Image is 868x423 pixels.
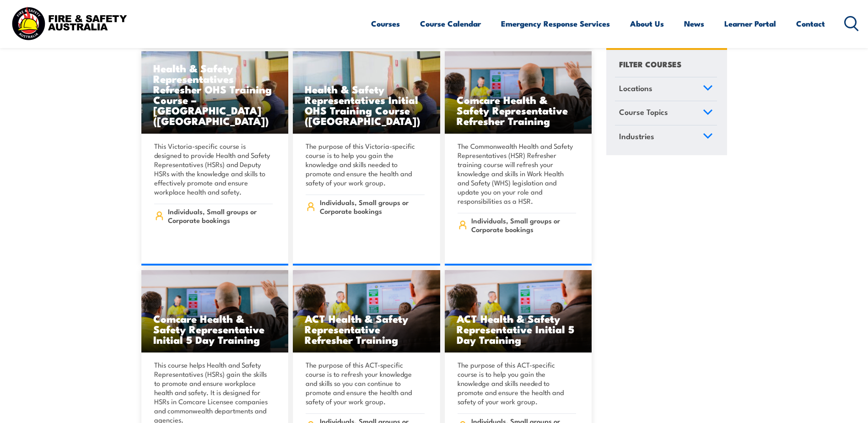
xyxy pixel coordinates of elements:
a: Locations [615,77,717,101]
img: ACT Health & Safety Representative Initial 5 Day TRAINING [293,270,440,352]
h3: Comcare Health & Safety Representative Initial 5 Day Training [153,313,277,345]
a: ACT Health & Safety Representative Initial 5 Day Training [445,270,592,352]
a: Courses [371,11,400,36]
img: Comcare Health & Safety Representative Initial 5 Day TRAINING [141,270,289,352]
a: Comcare Health & Safety Representative Refresher Training [445,51,592,134]
a: Industries [615,125,717,149]
a: Emergency Response Services [501,11,610,36]
a: About Us [630,11,664,36]
img: Comcare Health & Safety Representative Initial 5 Day TRAINING [445,51,592,134]
span: Individuals, Small groups or Corporate bookings [471,216,576,233]
a: Contact [796,11,825,36]
p: The purpose of this ACT-specific course is to help you gain the knowledge and skills needed to pr... [458,360,577,406]
p: The purpose of this Victoria-specific course is to help you gain the knowledge and skills needed ... [306,141,425,187]
img: Health & Safety Representatives Initial OHS Training Course (VIC) [141,51,289,134]
h3: ACT Health & Safety Representative Initial 5 Day Training [457,313,580,345]
span: Course Topics [619,106,668,119]
a: News [684,11,704,36]
h4: FILTER COURSES [619,58,681,70]
p: The purpose of this ACT-specific course is to refresh your knowledge and skills so you can contin... [306,360,425,406]
span: Locations [619,82,652,94]
a: Health & Safety Representatives Refresher OHS Training Course – [GEOGRAPHIC_DATA] ([GEOGRAPHIC_DA... [141,51,289,134]
a: Comcare Health & Safety Representative Initial 5 Day Training [141,270,289,352]
h3: Comcare Health & Safety Representative Refresher Training [457,94,580,126]
h3: Health & Safety Representatives Initial OHS Training Course ([GEOGRAPHIC_DATA]) [305,84,428,126]
a: Learner Portal [724,11,776,36]
span: Individuals, Small groups or Corporate bookings [168,207,273,224]
img: Health & Safety Representatives Initial OHS Training Course (VIC) [293,51,440,134]
p: This Victoria-specific course is designed to provide Health and Safety Representatives (HSRs) and... [154,141,273,196]
a: ACT Health & Safety Representative Refresher Training [293,270,440,352]
span: Industries [619,130,654,142]
h3: Health & Safety Representatives Refresher OHS Training Course – [GEOGRAPHIC_DATA] ([GEOGRAPHIC_DA... [153,63,277,126]
a: Health & Safety Representatives Initial OHS Training Course ([GEOGRAPHIC_DATA]) [293,51,440,134]
a: Course Topics [615,102,717,125]
span: Individuals, Small groups or Corporate bookings [320,198,425,215]
p: The Commonwealth Health and Safety Representatives (HSR) Refresher training course will refresh y... [458,141,577,206]
h3: ACT Health & Safety Representative Refresher Training [305,313,428,345]
img: ACT Health & Safety Representative Initial 5 Day TRAINING [445,270,592,352]
a: Course Calendar [420,11,481,36]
